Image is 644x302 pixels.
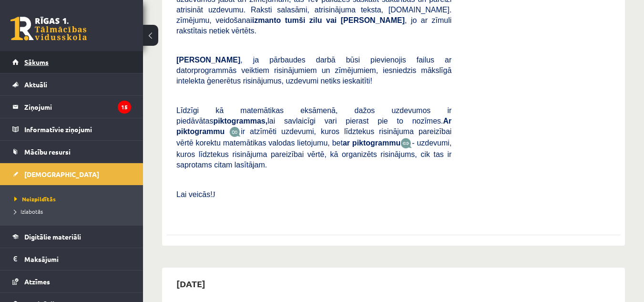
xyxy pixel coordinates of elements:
span: , ja pārbaudes darbā būsi pievienojis failus ar datorprogrammās veiktiem risinājumiem un zīmējumi... [176,56,451,85]
span: ir atzīmēti uzdevumi, kuros līdztekus risinājuma pareizībai vērtē korektu matemātikas valodas lie... [176,127,451,147]
legend: Ziņojumi [24,96,131,118]
a: Neizpildītās [14,195,133,203]
img: JfuEzvunn4EvwAAAAASUVORK5CYII= [229,126,241,137]
span: J [213,190,215,198]
span: Lai veicās! [176,190,213,198]
span: Izlabotās [14,208,43,215]
h2: [DATE] [167,272,215,295]
b: Ar piktogrammu [176,117,451,135]
a: Atzīmes [12,271,131,292]
a: Digitālie materiāli [12,226,131,248]
a: Rīgas 1. Tālmācības vidusskola [10,17,87,41]
i: 15 [118,101,131,114]
a: Informatīvie ziņojumi [12,118,131,140]
span: [PERSON_NAME] [176,56,240,64]
span: Mācību resursi [24,147,71,156]
a: Ziņojumi15 [12,96,131,118]
b: izmanto [252,16,281,24]
span: Aktuāli [24,80,47,89]
legend: Maksājumi [24,248,131,270]
span: - uzdevumi, kuros līdztekus risinājuma pareizībai vērtē, kā organizēts risinājums, cik tas ir sap... [176,139,451,169]
b: tumši zilu vai [PERSON_NAME] [285,16,405,24]
span: Digitālie materiāli [24,232,81,241]
a: Sākums [12,51,131,73]
span: [DEMOGRAPHIC_DATA] [24,170,99,178]
span: Līdzīgi kā matemātikas eksāmenā, dažos uzdevumos ir piedāvātas lai savlaicīgi vari pierast pie to... [176,106,451,135]
a: Maksājumi [12,248,131,270]
b: piktogrammas, [213,117,267,125]
a: Aktuāli [12,73,131,95]
span: Sākums [24,58,49,66]
img: wKvN42sLe3LLwAAAABJRU5ErkJggg== [400,138,412,149]
a: Izlabotās [14,207,133,216]
a: Mācību resursi [12,141,131,163]
a: [DEMOGRAPHIC_DATA] [12,163,131,185]
legend: Informatīvie ziņojumi [24,118,131,140]
b: ar piktogrammu [343,139,400,147]
span: Atzīmes [24,277,50,286]
span: Neizpildītās [14,195,56,203]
